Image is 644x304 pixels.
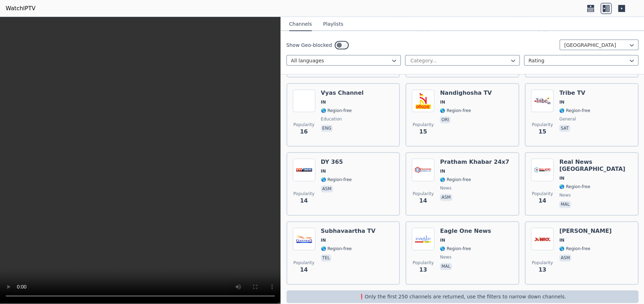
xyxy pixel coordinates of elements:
p: asm [321,185,333,192]
span: IN [559,237,564,243]
img: Vyas Channel [293,89,315,112]
h6: Vyas Channel [321,89,364,97]
span: Popularity [412,122,434,128]
span: news [440,185,451,191]
h6: Tribe TV [559,89,590,97]
h6: [PERSON_NAME] [559,228,612,235]
a: WatchIPTV [6,4,36,13]
span: 14 [300,266,308,274]
span: IN [440,237,445,243]
span: 14 [419,197,427,205]
span: 14 [300,197,308,205]
p: sat [559,125,570,132]
h6: Pratham Khabar 24x7 [440,159,509,166]
span: IN [559,99,564,105]
span: 🌎 Region-free [321,108,352,113]
img: Tribe TV [531,89,554,112]
img: DY 365 [293,159,315,181]
span: IN [321,99,326,105]
span: 🌎 Region-free [440,246,471,252]
span: news [559,192,570,198]
span: Popularity [293,191,314,197]
h6: Eagle One News [440,228,491,235]
h6: Real News [GEOGRAPHIC_DATA] [559,159,632,173]
span: 🌎 Region-free [321,246,352,252]
label: Show Geo-blocked [286,42,332,49]
h6: Nandighosha TV [440,89,492,97]
p: tel [321,254,332,261]
img: Eagle One News [412,228,434,250]
span: IN [321,168,326,174]
img: Jonack [531,228,554,250]
img: Nandighosha TV [412,89,434,112]
button: Playlists [323,18,343,31]
span: 🌎 Region-free [321,177,352,182]
span: 🌎 Region-free [559,246,590,252]
span: 14 [538,197,546,205]
span: 13 [538,266,546,274]
span: IN [559,175,564,181]
p: eng [321,125,333,132]
span: IN [440,168,445,174]
p: asm [440,194,452,201]
p: ❗️Only the first 250 channels are returned, use the filters to narrow down channels. [289,293,636,300]
span: IN [321,237,326,243]
span: news [440,254,451,260]
p: mal [440,263,452,270]
span: 15 [419,128,427,136]
span: Popularity [532,191,553,197]
span: 16 [300,128,308,136]
h6: Subhavaartha TV [321,228,375,235]
span: general [559,116,576,122]
span: Popularity [532,122,553,128]
span: 🌎 Region-free [440,177,471,182]
span: Popularity [532,260,553,266]
span: Popularity [293,260,314,266]
span: 🌎 Region-free [559,184,590,190]
span: 🌎 Region-free [440,108,471,113]
p: asm [559,254,571,261]
span: 13 [419,266,427,274]
span: 🌎 Region-free [559,108,590,113]
img: Subhavaartha TV [293,228,315,250]
span: Popularity [412,191,434,197]
span: education [321,116,342,122]
img: Pratham Khabar 24x7 [412,159,434,181]
p: mal [559,201,571,208]
img: Real News Kerala [531,159,554,181]
span: 15 [538,128,546,136]
span: Popularity [412,260,434,266]
p: ori [440,116,450,123]
span: Popularity [293,122,314,128]
span: IN [440,99,445,105]
button: Channels [289,18,312,31]
h6: DY 365 [321,159,352,166]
